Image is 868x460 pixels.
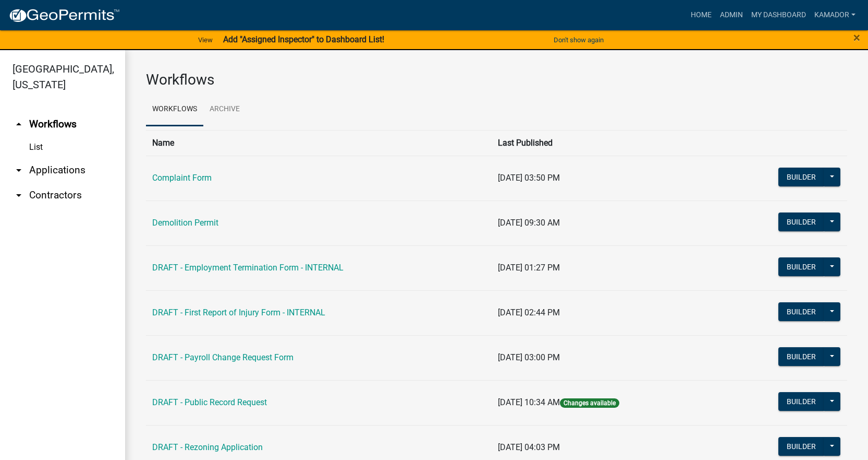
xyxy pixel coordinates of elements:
button: Builder [778,302,824,321]
i: arrow_drop_down [13,189,25,202]
a: Archive [203,93,246,126]
span: [DATE] 02:44 PM [498,308,560,317]
a: DRAFT - Public Record Request [152,397,267,407]
span: [DATE] 04:03 PM [498,442,560,452]
i: arrow_drop_down [13,164,25,176]
span: [DATE] 10:34 AM [498,397,560,407]
button: Don't show again [549,31,608,49]
a: View [194,31,217,49]
span: [DATE] 01:27 PM [498,263,560,273]
span: [DATE] 03:00 PM [498,352,560,362]
h3: Workflows [146,71,847,89]
span: [DATE] 03:50 PM [498,173,560,183]
button: Builder [778,347,824,366]
a: DRAFT - Employment Termination Form - INTERNAL [152,263,344,273]
th: Last Published [492,130,719,156]
a: Workflows [146,93,203,126]
strong: Add "Assigned Inspector" to Dashboard List! [223,34,384,44]
button: Builder [778,257,824,276]
a: Kamador [810,5,860,25]
a: Demolition Permit [152,218,218,228]
button: Builder [778,168,824,186]
button: Builder [778,392,824,411]
th: Name [146,130,492,156]
a: DRAFT - Rezoning Application [152,442,263,452]
span: Changes available [560,398,619,408]
a: Complaint Form [152,173,212,183]
a: My Dashboard [747,5,810,25]
button: Close [853,31,860,44]
span: [DATE] 09:30 AM [498,218,560,228]
a: Admin [716,5,747,25]
a: DRAFT - First Report of Injury Form - INTERNAL [152,308,325,317]
a: DRAFT - Payroll Change Request Form [152,352,294,362]
button: Builder [778,437,824,456]
button: Builder [778,213,824,231]
a: Home [687,5,716,25]
span: × [853,30,860,45]
i: arrow_drop_up [13,118,25,131]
